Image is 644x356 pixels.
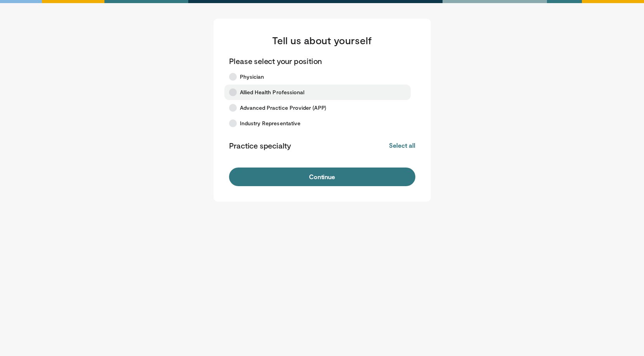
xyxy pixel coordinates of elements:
p: Please select your position [229,56,322,66]
h3: Tell us about yourself [229,34,415,47]
span: Advanced Practice Provider (APP) [240,104,326,112]
button: Continue [229,168,415,186]
span: Physician [240,73,264,81]
button: Select all [389,141,415,150]
span: Allied Health Professional [240,88,305,96]
span: Industry Representative [240,119,301,127]
p: Practice specialty [229,140,291,150]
